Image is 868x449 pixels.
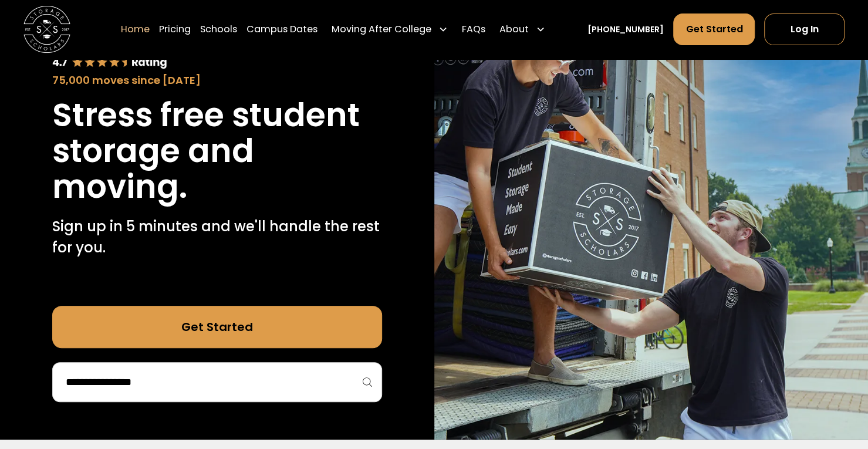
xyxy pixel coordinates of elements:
div: Moving After College [327,13,452,46]
div: About [499,22,529,36]
h1: Stress free student storage and moving. [52,97,382,204]
a: Get Started [52,306,382,348]
a: Schools [200,13,237,46]
a: Home [121,13,150,46]
a: [PHONE_NUMBER] [587,23,664,36]
a: Campus Dates [246,13,318,46]
p: Sign up in 5 minutes and we'll handle the rest for you. [52,216,382,258]
a: home [23,6,70,53]
div: 75,000 moves since [DATE] [52,72,382,88]
a: Get Started [673,13,755,45]
div: About [495,13,550,46]
a: Pricing [159,13,191,46]
a: FAQs [462,13,485,46]
a: Log In [764,13,844,45]
div: Moving After College [332,22,431,36]
img: Storage Scholars main logo [23,6,70,53]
